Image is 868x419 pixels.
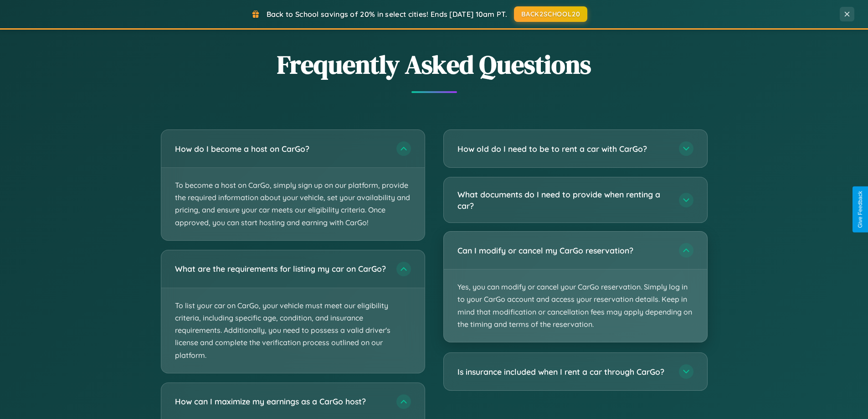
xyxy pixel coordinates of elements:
[857,191,863,228] div: Give Feedback
[161,288,425,373] p: To list your car on CarGo, your vehicle must meet our eligibility criteria, including specific ag...
[444,269,707,342] p: Yes, you can modify or cancel your CarGo reservation. Simply log in to your CarGo account and acc...
[175,143,387,155] h3: How do I become a host on CarGo?
[457,143,670,155] h3: How old do I need to be to rent a car with CarGo?
[175,396,387,407] h3: How can I maximize my earnings as a CarGo host?
[267,10,507,19] span: Back to School savings of 20% in select cities! Ends [DATE] 10am PT.
[175,263,387,274] h3: What are the requirements for listing my car on CarGo?
[161,168,425,240] p: To become a host on CarGo, simply sign up on our platform, provide the required information about...
[457,245,670,256] h3: Can I modify or cancel my CarGo reservation?
[514,6,587,22] button: BACK2SCHOOL20
[161,47,708,82] h2: Frequently Asked Questions
[457,189,670,211] h3: What documents do I need to provide when renting a car?
[457,366,670,378] h3: Is insurance included when I rent a car through CarGo?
